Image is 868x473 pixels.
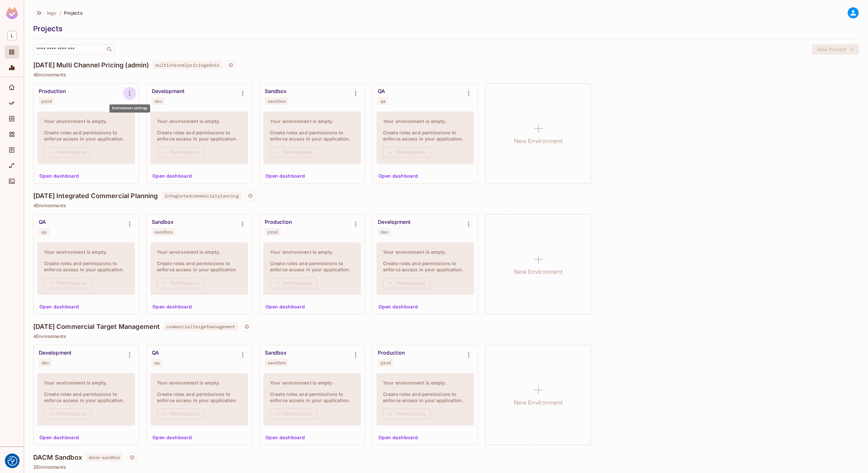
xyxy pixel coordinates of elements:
[39,219,46,225] div: QA
[380,229,388,235] div: dev
[383,278,431,288] button: Permissions
[376,432,421,443] button: Open dashboard
[5,128,19,141] div: Elements
[44,409,92,419] button: Permissions
[270,278,318,288] button: Permissions
[154,360,160,365] div: qa
[37,432,82,443] button: Open dashboard
[383,129,467,142] h4: Create roles and permissions to enforce access in your application.
[514,136,563,146] h1: New Environment
[265,350,287,356] div: Sandbox
[109,104,150,113] div: Environment settings
[157,118,241,124] h4: Your environment is empty.
[226,63,236,69] span: Project settings
[245,194,256,200] span: Project settings
[349,87,362,100] button: Environment settings
[6,7,18,19] img: SReyMgAAAABJRU5ErkJggg==
[154,229,173,235] div: sandbox
[150,171,195,181] button: Open dashboard
[44,249,128,255] h4: Your environment is empty.
[236,348,249,361] button: Environment settings
[270,409,318,419] button: Permissions
[383,249,467,255] h4: Your environment is empty.
[5,112,19,125] div: Directory
[152,219,174,225] div: Sandbox
[7,456,17,466] button: Consent Preferences
[270,391,354,403] h4: Create roles and permissions to enforce access in your application.
[380,99,386,104] div: qa
[33,465,859,470] p: 2 Environments
[5,28,19,43] div: Workspace: lego
[33,323,160,331] h4: [DATE] Commercial Target Management
[378,88,385,95] div: QA
[37,171,82,181] button: Open dashboard
[514,398,563,408] h1: New Environment
[157,249,241,255] h4: Your environment is empty.
[33,24,856,34] div: Projects
[5,159,19,172] div: URL Mapping
[270,380,354,386] h4: Your environment is empty.
[378,219,410,225] div: Development
[5,143,19,156] div: Audit Log
[236,218,249,231] button: Environment settings
[127,455,137,462] span: Project settings
[157,380,241,386] h4: Your environment is empty.
[349,218,362,231] button: Environment settings
[33,61,149,69] h4: [DATE] Multi Channel Pricing (admin)
[462,87,475,100] button: Environment settings
[5,175,19,188] div: Connect
[462,218,475,231] button: Environment settings
[270,147,318,157] button: Permissions
[265,219,292,225] div: Production
[64,10,83,16] span: Projects
[236,87,249,100] button: Environment settings
[44,391,128,403] h4: Create roles and permissions to enforce access in your application.
[267,229,278,235] div: prod
[7,31,17,40] span: L
[383,147,431,157] button: Permissions
[37,302,82,312] button: Open dashboard
[270,249,354,255] h4: Your environment is empty.
[263,171,308,181] button: Open dashboard
[380,360,391,365] div: prod
[265,88,287,95] div: Sandbox
[267,99,286,104] div: sandbox
[267,360,286,365] div: sandbox
[349,348,362,361] button: Environment settings
[44,118,128,124] h4: Your environment is empty.
[157,129,241,142] h4: Create roles and permissions to enforce access in your application.
[383,391,467,403] h4: Create roles and permissions to enforce access in your application.
[123,348,136,361] button: Environment settings
[41,229,47,235] div: qa
[33,192,158,200] h4: [DATE] Integrated Commercial Planning
[44,129,128,142] h4: Create roles and permissions to enforce access in your application.
[157,147,205,157] button: Permissions
[39,350,71,356] div: Development
[383,118,467,124] h4: Your environment is empty.
[270,118,354,124] h4: Your environment is empty.
[263,432,308,443] button: Open dashboard
[39,88,66,95] div: Production
[376,302,421,312] button: Open dashboard
[33,203,859,208] p: 4 Environments
[41,360,49,365] div: dev
[157,409,205,419] button: Permissions
[153,61,222,69] span: multichannelpricingadmin
[7,456,17,466] img: Revisit consent button
[5,97,19,110] div: Policy
[154,99,162,104] div: dev
[33,72,859,77] p: 4 Environments
[164,322,238,331] span: commercialtargetmanagement
[157,278,205,288] button: Permissions
[157,260,241,273] h4: Create roles and permissions to enforce access in your application.
[44,278,92,288] button: Permissions
[462,348,475,361] button: Environment settings
[123,218,136,231] button: Environment settings
[242,325,252,331] span: Project settings
[150,432,195,443] button: Open dashboard
[86,453,123,462] span: dacm-sandbox
[150,302,195,312] button: Open dashboard
[44,260,128,273] h4: Create roles and permissions to enforce access in your application.
[162,192,241,200] span: integratedcommercialplanning
[5,61,19,74] div: Monitoring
